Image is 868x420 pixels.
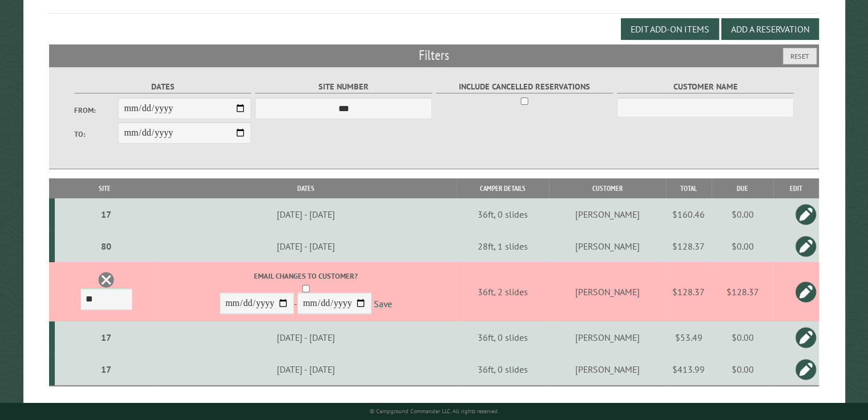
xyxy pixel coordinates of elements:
a: Delete this reservation [98,271,115,288]
div: 17 [59,332,153,343]
td: $53.49 [666,321,712,353]
label: Customer Name [617,80,794,93]
td: [PERSON_NAME] [549,262,666,321]
td: 28ft, 1 slides [457,230,549,262]
label: Site Number [255,80,433,93]
a: Save [374,298,392,309]
td: $0.00 [712,198,774,230]
div: [DATE] - [DATE] [157,240,455,252]
td: $0.00 [712,353,774,386]
label: Include Cancelled Reservations [436,80,613,93]
th: Site [55,178,155,198]
td: [PERSON_NAME] [549,353,666,386]
div: - [157,271,455,317]
h2: Filters [49,44,819,66]
div: [DATE] - [DATE] [157,332,455,343]
div: [DATE] - [DATE] [157,364,455,375]
th: Edit [773,178,819,198]
label: To: [74,129,119,140]
button: Add a Reservation [721,18,819,40]
button: Reset [783,48,817,64]
div: [DATE] - [DATE] [157,209,455,220]
small: © Campground Commander LLC. All rights reserved. [370,407,499,415]
button: Edit Add-on Items [621,18,719,40]
td: $0.00 [712,321,774,353]
td: $0.00 [712,230,774,262]
label: From: [74,105,119,116]
div: 17 [59,209,153,220]
th: Due [712,178,774,198]
td: $128.37 [712,262,774,321]
td: $128.37 [666,230,712,262]
td: 36ft, 0 slides [457,353,549,386]
td: [PERSON_NAME] [549,198,666,230]
td: $160.46 [666,198,712,230]
td: 36ft, 0 slides [457,198,549,230]
td: [PERSON_NAME] [549,230,666,262]
div: 17 [59,364,153,375]
label: Dates [74,80,252,93]
div: 80 [59,240,153,252]
th: Customer [549,178,666,198]
th: Camper Details [457,178,549,198]
td: [PERSON_NAME] [549,321,666,353]
th: Total [666,178,712,198]
td: 36ft, 0 slides [457,321,549,353]
td: 36ft, 2 slides [457,262,549,321]
td: $128.37 [666,262,712,321]
th: Dates [155,178,457,198]
label: Email changes to customer? [157,271,455,282]
td: $413.99 [666,353,712,386]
